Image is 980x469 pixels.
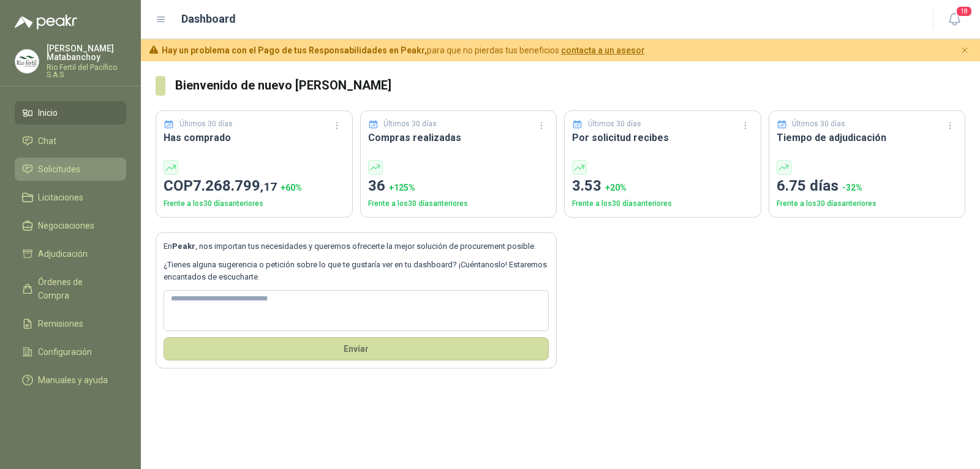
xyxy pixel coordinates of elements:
[15,340,126,364] a: Configuración
[943,9,965,31] button: 18
[164,259,549,284] p: ¿Tienes alguna sugerencia o petición sobre lo que te gustaría ver en tu dashboard? ¡Cuéntanoslo! ...
[777,198,958,210] p: Frente a los 30 días anteriores
[38,219,94,232] span: Negociaciones
[164,198,345,210] p: Frente a los 30 días anteriores
[15,214,126,237] a: Negociaciones
[792,118,845,130] p: Últimos 30 días
[15,270,126,307] a: Órdenes de Compra
[777,175,958,198] p: 6.75 días
[175,76,965,95] h3: Bienvenido de nuevo [PERSON_NAME]
[389,183,415,193] span: + 125 %
[260,180,277,194] span: ,17
[15,242,126,265] a: Adjudicación
[605,183,627,193] span: + 20 %
[38,317,83,330] span: Remisiones
[15,50,39,73] img: Company Logo
[842,183,862,193] span: -32 %
[38,162,80,176] span: Solicitudes
[15,15,77,29] img: Logo peakr
[38,247,88,261] span: Adjudicación
[15,368,126,392] a: Manuales y ayuda
[777,130,958,145] h3: Tiempo de adjudicación
[956,6,973,17] span: 18
[179,118,233,130] p: Últimos 30 días
[38,275,115,302] span: Órdenes de Compra
[181,10,236,28] h1: Dashboard
[15,186,126,209] a: Licitaciones
[172,242,195,251] b: Peakr
[572,175,753,198] p: 3.53
[47,44,126,61] p: [PERSON_NAME] Matabanchoy
[164,337,549,360] button: Envíar
[164,175,345,198] p: COP
[368,175,549,198] p: 36
[15,312,126,335] a: Remisiones
[561,45,645,55] a: contacta a un asesor
[368,130,549,145] h3: Compras realizadas
[572,130,753,145] h3: Por solicitud recibes
[38,191,83,204] span: Licitaciones
[383,118,437,130] p: Últimos 30 días
[162,45,427,55] b: Hay un problema con el Pago de tus Responsabilidades en Peakr,
[572,198,753,210] p: Frente a los 30 días anteriores
[15,129,126,153] a: Chat
[193,177,277,194] span: 7.268.799
[164,130,345,145] h3: Has comprado
[38,345,92,359] span: Configuración
[368,198,549,210] p: Frente a los 30 días anteriores
[162,44,645,57] span: para que no pierdas tus beneficios
[281,183,302,193] span: + 60 %
[15,158,126,181] a: Solicitudes
[957,43,973,58] button: Cerrar
[164,240,549,253] p: En , nos importan tus necesidades y queremos ofrecerte la mejor solución de procurement posible.
[38,134,56,148] span: Chat
[47,64,126,78] p: Rio Fertil del Pacífico S.A.S.
[38,373,108,387] span: Manuales y ayuda
[38,106,58,120] span: Inicio
[15,101,126,124] a: Inicio
[588,118,641,130] p: Últimos 30 días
